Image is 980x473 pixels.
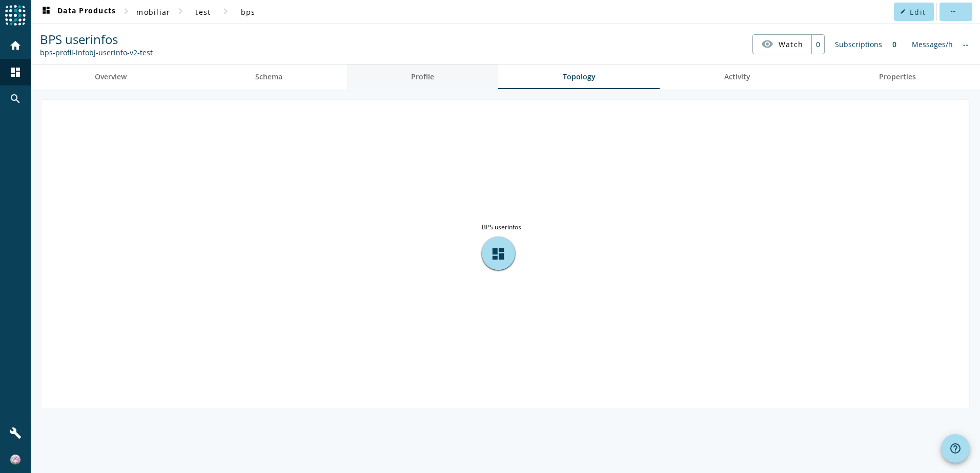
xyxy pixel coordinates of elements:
[563,73,596,80] span: Topology
[232,3,264,21] button: bps
[879,73,916,80] span: Properties
[36,3,120,21] button: Data Products
[9,93,22,105] mat-icon: search
[132,3,174,21] button: mobiliar
[9,427,22,439] mat-icon: build
[910,7,926,17] span: Edit
[779,35,803,53] span: Watch
[10,455,21,465] img: f0a3c47199ac1ae032db77f2527c5c56
[761,38,773,50] mat-icon: visibility
[9,66,22,78] mat-icon: dashboard
[120,5,132,17] mat-icon: chevron_right
[811,35,824,54] div: 0
[9,39,22,52] mat-icon: home
[255,73,282,80] span: Schema
[195,7,211,17] span: test
[907,34,958,54] div: Messages/h
[753,35,811,53] button: Watch
[958,34,973,54] div: No information
[950,9,955,14] mat-icon: more_horiz
[40,48,153,57] div: Kafka Topic: bps-profil-infobj-userinfo-v2-test
[894,3,934,21] button: Edit
[95,73,127,80] span: Overview
[482,223,521,231] tspan: BPS userinfos
[40,6,52,18] mat-icon: dashboard
[724,73,750,80] span: Activity
[219,5,232,17] mat-icon: chevron_right
[40,31,118,48] span: BPS userinfos
[830,34,887,54] div: Subscriptions
[491,246,506,261] span: dashboard
[187,3,219,21] button: test
[5,5,26,26] img: spoud-logo.svg
[241,7,256,17] span: bps
[174,5,187,17] mat-icon: chevron_right
[887,34,902,54] div: 0
[900,9,906,14] mat-icon: edit
[136,7,170,17] span: mobiliar
[40,6,116,18] span: Data Products
[949,442,962,455] mat-icon: help_outline
[411,73,434,80] span: Profile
